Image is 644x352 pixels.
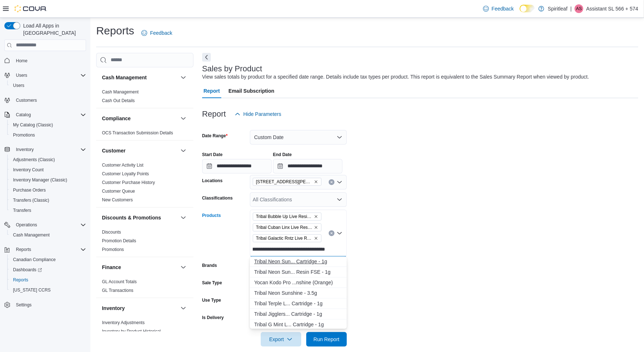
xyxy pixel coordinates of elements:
button: Inventory Count [7,165,89,175]
button: Clear input [329,230,334,236]
button: Settings [1,299,89,310]
button: Close list of options [337,230,342,236]
button: Purchase Orders [7,185,89,195]
span: Run Report [314,336,340,343]
label: End Date [273,152,292,158]
div: Tribal Neon Sun... Resin FSE - 1g [254,268,342,276]
span: Tribal Cuban Linx Live Resin Cartridge - 1g [256,224,312,231]
span: Email Subscription [229,84,274,98]
div: Tribal Jigglers... Cartridge - 1g [254,310,342,318]
input: Dark Mode [520,5,535,12]
span: Users [16,72,27,78]
h3: Finance [102,264,121,271]
span: Feedback [150,29,172,37]
button: [US_STATE] CCRS [7,285,89,295]
a: Canadian Compliance [10,255,59,264]
h3: Discounts & Promotions [102,214,161,221]
button: Run Report [306,332,347,347]
span: Purchase Orders [10,186,86,194]
span: Operations [16,222,37,228]
a: Promotions [10,131,38,139]
button: Inventory [179,304,188,313]
div: Tribal G Mint L... Cartridge - 1g [254,321,342,328]
div: Yocan Kodo Pro ...nshine (Orange) [254,279,342,286]
span: Canadian Compliance [13,257,56,263]
button: Transfers (Classic) [7,195,89,205]
a: Customer Queue [102,189,135,194]
span: Inventory Manager (Classic) [10,176,86,184]
button: Clear input [329,179,334,185]
span: Discounts [102,229,121,235]
a: Reports [10,276,31,284]
span: Reports [13,245,86,254]
a: GL Account Totals [102,279,137,284]
button: Discounts & Promotions [102,214,178,221]
span: Users [13,83,24,88]
span: Tribal Galactic Rntz Live Resin Cartridge - 1g [253,234,321,242]
a: Dashboards [7,265,89,275]
span: My Catalog (Classic) [10,121,86,129]
div: Assistant SL 566 + 574 [575,4,583,13]
a: Cash Out Details [102,98,135,103]
span: Tribal Bubble Up Live Resin Cartridge - 1g [253,213,321,221]
span: Inventory Count [13,167,44,173]
span: Reports [10,276,86,284]
span: Inventory Count [10,165,86,174]
button: Open list of options [337,179,342,185]
button: Customer [179,146,188,155]
span: Customers [13,96,86,105]
span: [US_STATE] CCRS [13,287,51,293]
a: Purchase Orders [10,186,49,194]
a: [US_STATE] CCRS [10,286,54,294]
button: Reports [13,245,34,254]
button: Next [202,53,211,62]
span: Inventory Adjustments [102,320,145,326]
label: Is Delivery [202,315,224,320]
span: Users [13,71,86,80]
span: Inventory by Product Historical [102,328,161,334]
span: Settings [13,300,86,309]
button: Finance [179,263,188,272]
span: Transfers (Classic) [13,197,49,203]
span: Canadian Compliance [10,255,86,264]
label: Products [202,213,221,218]
button: Inventory [102,305,178,312]
span: Promotion Details [102,238,136,244]
span: Inventory [13,145,86,154]
a: Customers [13,96,40,105]
label: Sale Type [202,280,222,286]
button: Remove Tribal Galactic Rntz Live Resin Cartridge - 1g from selection in this group [314,236,318,240]
a: Feedback [480,1,517,16]
a: Inventory Adjustments [102,320,145,325]
h3: Customer [102,147,125,154]
button: Reports [7,275,89,285]
button: Cash Management [179,73,188,82]
span: Promotions [102,247,124,252]
span: Settings [16,302,31,308]
a: Transfers [10,206,34,215]
span: Reports [16,247,31,252]
div: Tribal Terple L... Cartridge - 1g [254,300,342,307]
span: Load All Apps in [GEOGRAPHIC_DATA] [20,22,86,37]
img: Cova [14,5,47,12]
button: Remove 566 - Spiritleaf Milner Ave (Scarborough) from selection in this group [314,180,318,184]
span: Customer Queue [102,188,135,194]
label: Start Date [202,152,223,158]
a: Customer Loyalty Points [102,171,149,176]
span: Reports [13,277,28,283]
span: Cash Management [102,89,138,95]
span: New Customers [102,197,133,203]
button: Compliance [102,115,178,122]
a: Adjustments (Classic) [10,155,58,164]
div: Customer [96,161,193,207]
span: Washington CCRS [10,286,86,294]
button: Hide Parameters [232,107,284,121]
button: Cash Management [102,74,178,81]
div: View sales totals by product for a specified date range. Details include tax types per product. T... [202,73,589,81]
span: [STREET_ADDRESS][PERSON_NAME] [256,178,312,185]
a: Customer Activity List [102,163,144,168]
h3: Compliance [102,115,131,122]
button: Operations [1,220,89,230]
